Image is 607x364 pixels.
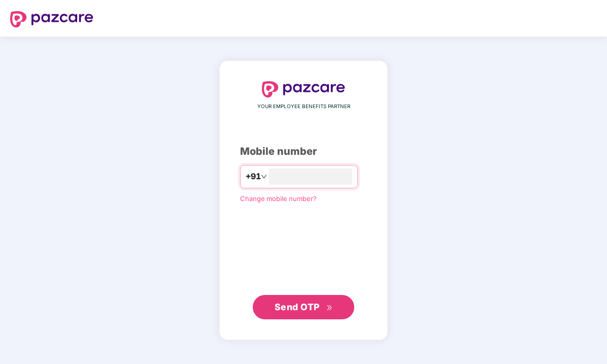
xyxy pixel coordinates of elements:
[246,170,261,183] span: +91
[240,194,317,203] a: Change mobile number?
[257,103,350,111] span: YOUR EMPLOYEE BENEFITS PARTNER
[275,302,320,312] span: Send OTP
[326,305,333,311] span: double-right
[253,295,354,319] button: Send OTPdouble-right
[261,174,267,180] span: down
[10,11,93,27] img: logo
[262,81,345,97] img: logo
[240,144,367,159] div: Mobile number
